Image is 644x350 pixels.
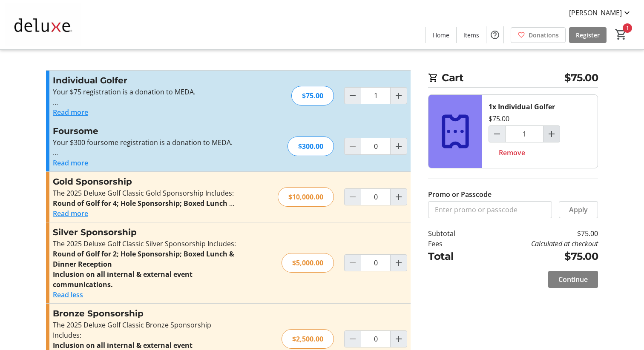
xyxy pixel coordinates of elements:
[428,239,477,249] td: Fees
[282,329,334,349] div: $2,500.00
[576,31,600,40] span: Register
[428,228,477,239] td: Subtotal
[53,249,234,269] b: Round of Golf for 2; Hole Sponsorship; Boxed Lunch & Dinner Reception
[505,125,543,142] input: Individual Golfer Quantity
[361,138,391,155] input: Foursome Quantity
[391,88,407,104] button: Increment by one
[428,249,477,264] td: Total
[562,6,639,20] button: [PERSON_NAME]
[558,274,588,285] span: Continue
[457,27,486,43] a: Items
[53,290,83,300] button: Read less
[428,201,552,218] input: Enter promo or passcode
[548,271,598,288] button: Continue
[569,27,607,43] a: Register
[489,114,509,124] div: $75.00
[53,199,234,218] b: Round of Golf for 4; Hole Sponsorship; Boxed Lunch & Dinner Reception
[486,26,503,43] button: Help
[53,158,88,168] button: Read more
[569,205,588,215] span: Apply
[391,255,407,271] button: Increment by one
[477,249,598,264] td: $75.00
[428,189,492,199] label: Promo or Passcode
[361,254,391,271] input: Silver Sponsorship Quantity
[361,87,391,104] input: Individual Golfer Quantity
[613,27,629,42] button: Cart
[361,188,391,205] input: Gold Sponsorship Quantity
[53,125,239,137] h3: Foursome
[53,270,193,289] b: Inclusion on all internal & external event communications.
[53,87,239,97] p: Your $75 registration is a donation to MEDA.
[433,31,449,40] span: Home
[463,31,479,40] span: Items
[53,239,239,290] div: The 2025 Deluxe Golf Classic Silver Sponsorship Includes:
[53,188,239,208] div: The 2025 Deluxe Golf Classic Gold Sponsorship Includes:
[477,228,598,239] td: $75.00
[477,239,598,249] td: Calculated at checkout
[361,330,391,347] input: Bronze Sponsorship Quantity
[499,148,525,158] span: Remove
[489,144,535,161] button: Remove
[53,307,239,320] h3: Bronze Sponsorship
[53,137,239,148] p: Your $300 foursome registration is a donation to MEDA.
[559,201,598,218] button: Apply
[53,107,88,117] button: Read more
[287,137,334,156] div: $300.00
[5,3,81,46] img: Deluxe Corporation 's Logo
[391,138,407,154] button: Increment by one
[345,88,361,104] button: Decrement by one
[426,27,456,43] a: Home
[511,27,566,43] a: Donations
[569,8,622,18] span: [PERSON_NAME]
[428,70,598,88] h2: Cart
[391,331,407,347] button: Increment by one
[291,86,334,105] div: $75.00
[391,189,407,205] button: Increment by one
[529,31,559,40] span: Donations
[543,126,560,142] button: Increment by one
[282,253,334,273] div: $5,000.00
[489,102,555,112] div: 1x Individual Golfer
[53,208,88,219] button: Read more
[53,226,239,239] h3: Silver Sponsorship
[53,175,239,188] h3: Gold Sponsorship
[489,126,505,142] button: Decrement by one
[278,187,334,207] div: $10,000.00
[564,70,598,85] span: $75.00
[53,74,239,87] h3: Individual Golfer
